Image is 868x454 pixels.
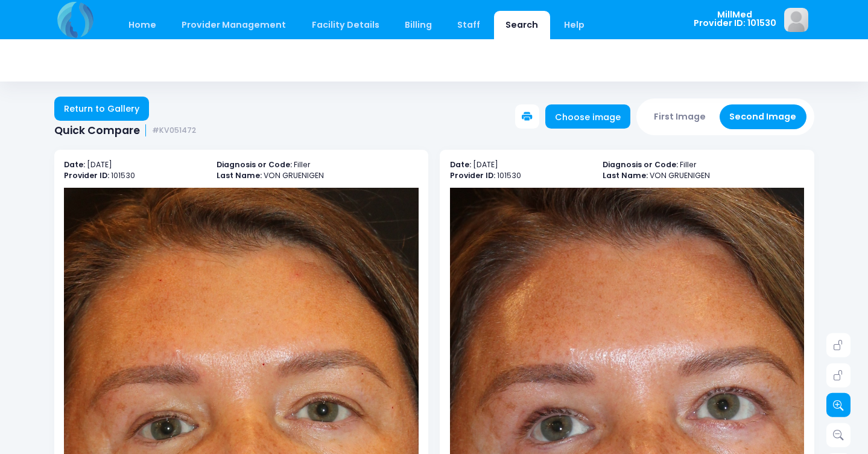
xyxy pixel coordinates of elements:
[450,159,591,171] p: [DATE]
[64,159,85,170] b: Date:
[170,11,298,39] a: Provider Management
[152,126,196,135] small: #KV051472
[54,124,140,137] span: Quick Compare
[64,170,205,182] p: 101530
[545,104,631,129] a: Choose image
[117,11,168,39] a: Home
[603,159,678,170] b: Diagnosis or Code:
[450,170,495,181] b: Provider ID:
[720,104,806,129] button: Second Image
[603,159,805,171] p: Filler
[450,170,591,182] p: 101530
[446,11,492,39] a: Staff
[217,159,419,171] p: Filler
[54,97,150,121] a: Return to Gallery
[494,11,550,39] a: Search
[603,170,805,182] p: VON GRUENIGEN
[450,159,471,170] b: Date:
[300,11,391,39] a: Facility Details
[694,10,776,28] span: MillMed Provider ID: 101530
[217,159,292,170] b: Diagnosis or Code:
[644,104,716,129] button: First Image
[784,8,808,32] img: image
[64,159,205,171] p: [DATE]
[217,170,262,181] b: Last Name:
[393,11,443,39] a: Billing
[64,170,109,181] b: Provider ID:
[603,170,648,181] b: Last Name:
[217,170,419,182] p: VON GRUENIGEN
[552,11,596,39] a: Help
